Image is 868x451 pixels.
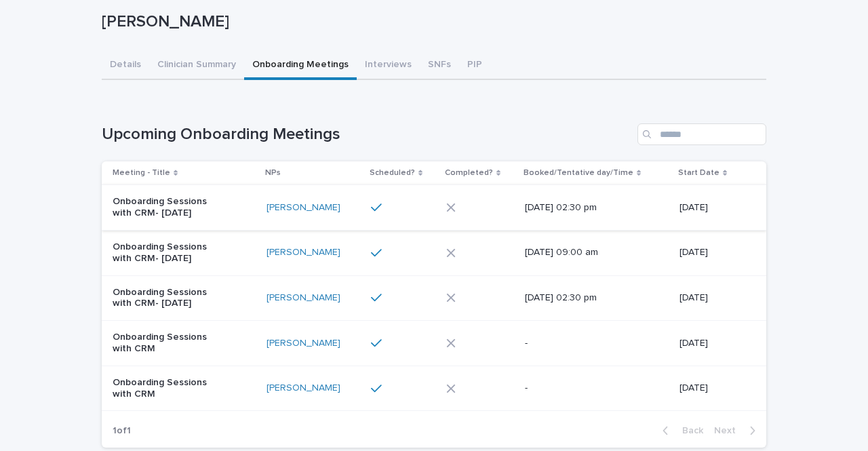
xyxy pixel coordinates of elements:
tr: Onboarding Sessions with CRM- [DATE][PERSON_NAME] [DATE] 02:30 pm[DATE] [102,275,766,321]
a: [PERSON_NAME] [267,202,340,214]
p: [DATE] [679,383,745,394]
button: Clinician Summary [149,52,244,80]
p: [DATE] 02:30 pm [525,292,638,304]
p: Onboarding Sessions with CRM- [DATE] [113,196,226,219]
p: Start Date [678,165,719,180]
p: Onboarding Sessions with CRM [113,377,226,400]
a: [PERSON_NAME] [267,383,340,394]
span: Next [714,426,744,435]
button: Back [652,425,709,437]
a: [PERSON_NAME] [267,338,340,349]
p: [DATE] [679,338,745,349]
button: SNFs [420,52,459,80]
tr: Onboarding Sessions with CRM- [DATE][PERSON_NAME] [DATE] 09:00 am[DATE] [102,230,766,275]
p: [DATE] 02:30 pm [525,202,638,214]
tr: Onboarding Sessions with CRM[PERSON_NAME] -[DATE] [102,366,766,411]
button: Interviews [357,52,420,80]
tr: Onboarding Sessions with CRM- [DATE][PERSON_NAME] [DATE] 02:30 pm[DATE] [102,185,766,231]
p: 1 of 1 [102,414,142,448]
tr: Onboarding Sessions with CRM[PERSON_NAME] -[DATE] [102,321,766,366]
p: [DATE] [679,202,745,214]
button: Details [102,52,149,80]
p: Onboarding Sessions with CRM- [DATE] [113,241,226,264]
p: [DATE] [679,247,745,258]
p: [DATE] [679,292,745,304]
p: Scheduled? [370,165,415,180]
p: Completed? [445,165,493,180]
input: Search [637,123,766,145]
p: Onboarding Sessions with CRM [113,332,226,355]
p: - [525,383,638,394]
span: Back [674,426,703,435]
a: [PERSON_NAME] [267,247,340,258]
p: Booked/Tentative day/Time [524,165,633,180]
h1: Upcoming Onboarding Meetings [102,125,632,144]
p: - [525,338,638,349]
p: Onboarding Sessions with CRM- [DATE] [113,287,226,310]
p: Meeting - Title [113,165,170,180]
a: [PERSON_NAME] [267,292,340,304]
p: NPs [265,165,281,180]
button: Onboarding Meetings [244,52,357,80]
button: PIP [459,52,490,80]
p: [DATE] 09:00 am [525,247,638,258]
p: [PERSON_NAME] [102,12,761,32]
button: Next [709,425,766,437]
